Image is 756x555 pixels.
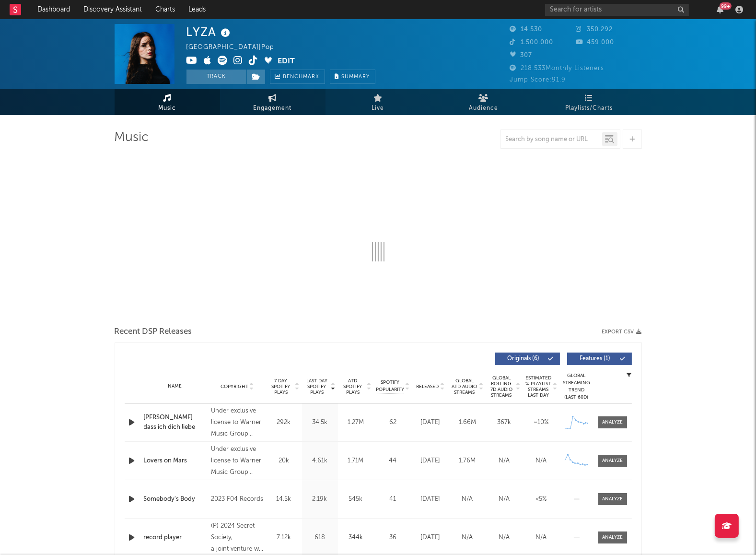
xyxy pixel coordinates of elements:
span: 1.500.000 [510,39,554,46]
div: Under exclusive license to Warner Music Group Germany Holding GmbH, © 2025 [PERSON_NAME] Music GmbH [211,405,263,440]
span: Estimated % Playlist Streams Last Day [525,375,552,398]
div: 1.66M [452,418,484,427]
button: Originals(6) [495,353,560,365]
a: record player [144,533,207,543]
div: Global Streaming Trend (Last 60D) [562,372,591,401]
div: LYZA [186,24,233,40]
button: 99+ [717,6,723,13]
a: Engagement [220,89,326,115]
button: Edit [278,56,295,68]
div: [DATE] [415,533,447,543]
a: Live [326,89,431,115]
span: 350.292 [576,26,613,33]
button: Export CSV [602,329,642,335]
div: 545k [340,495,372,504]
div: N/A [488,495,521,504]
div: 2023 F04 Records [211,494,263,505]
span: Copyright [221,384,248,390]
span: Recent DSP Releases [115,326,192,338]
input: Search for artists [545,4,689,16]
div: 4.61k [304,456,336,466]
span: Summary [342,74,370,80]
div: <5% [525,495,558,504]
div: 7.12k [268,533,300,543]
div: 1.76M [452,456,484,466]
div: N/A [525,533,558,543]
div: ~ 10 % [525,418,558,427]
span: Music [158,103,176,114]
span: Spotify Popularity [376,379,404,393]
span: 14.530 [510,26,543,33]
div: N/A [488,533,521,543]
div: Name [144,383,207,390]
a: Benchmark [270,70,325,84]
button: Track [186,70,246,84]
div: Under exclusive license to Warner Music Group Germany Holding GmbH, © 2025 LYZA [211,444,263,478]
span: Jump Score: 91.9 [510,77,566,83]
div: 1.71M [340,456,372,466]
span: Features ( 1 ) [573,356,617,362]
span: 7 Day Spotify Plays [268,378,294,395]
span: Audience [469,103,498,114]
div: 367k [488,418,521,427]
a: Music [115,89,220,115]
span: 218.533 Monthly Listeners [510,65,605,71]
span: 459.000 [576,39,614,46]
span: Playlists/Charts [565,103,613,114]
span: Originals ( 6 ) [501,356,546,362]
input: Search by song name or URL [501,136,602,143]
a: Audience [431,89,536,115]
div: 344k [340,533,372,543]
div: [DATE] [415,495,447,504]
div: 618 [304,533,336,543]
button: Summary [330,70,375,84]
a: [PERSON_NAME] dass ich dich liebe [144,413,207,432]
button: Features(1) [567,353,632,365]
div: N/A [525,456,558,466]
span: Global Rolling 7D Audio Streams [488,375,515,398]
div: [GEOGRAPHIC_DATA] | Pop [186,42,286,53]
div: 99 + [720,2,732,10]
div: N/A [452,495,484,504]
div: [DATE] [415,456,447,466]
div: N/A [452,533,484,543]
span: Last Day Spotify Plays [304,378,330,395]
div: 20k [268,456,300,466]
div: (P) 2024 Secret Society, a joint venture with Jive Germany, a division of Sony Music Entertainmen... [211,520,263,555]
div: 292k [268,418,300,427]
div: N/A [488,456,521,466]
a: Playlists/Charts [536,89,642,115]
div: [DATE] [415,418,447,427]
div: 14.5k [268,495,300,504]
div: 2.19k [304,495,336,504]
span: ATD Spotify Plays [340,378,366,395]
span: 307 [510,52,533,59]
a: Lovers on Mars [144,456,207,466]
span: Benchmark [283,71,320,83]
div: 44 [376,456,410,466]
span: Global ATD Audio Streams [452,378,478,395]
span: Live [372,103,384,114]
span: Released [417,384,439,390]
a: Somebody's Body [144,495,207,504]
div: 62 [376,418,410,427]
div: 34.5k [304,418,336,427]
div: 1.27M [340,418,372,427]
div: 36 [376,533,410,543]
span: Engagement [254,103,292,114]
div: 41 [376,495,410,504]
